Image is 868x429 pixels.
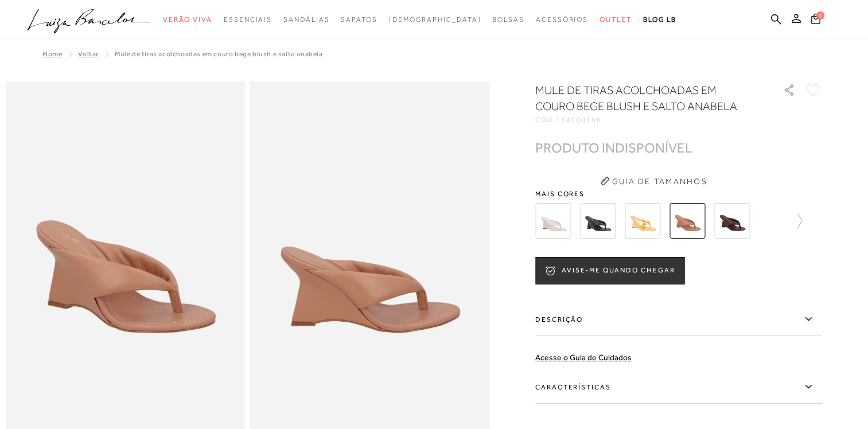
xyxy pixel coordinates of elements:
[535,257,684,284] button: AVISE-ME QUANDO CHEGAR
[283,15,329,24] span: Sandálias
[78,50,99,58] a: Voltar
[643,15,676,24] span: BLOG LB
[625,203,660,239] img: MULE DE DEDO ANABELA EM METALIZADO DOURADO
[580,203,616,239] img: MULE DE DEDO ANABELA EM COURO PRETO
[535,116,765,123] div: CÓD:
[816,11,824,19] span: 0
[389,9,481,30] a: noSubCategoriesText
[535,190,822,197] span: Mais cores
[670,203,705,239] img: MULE DE TIRAS ACOLCHOADAS EM COURO BEGE BLUSH E SALTO ANABELA
[535,82,750,114] h1: MULE DE TIRAS ACOLCHOADAS EM COURO BEGE BLUSH E SALTO ANABELA
[492,15,524,24] span: Bolsas
[600,15,632,24] span: Outlet
[492,9,524,30] a: noSubCategoriesText
[224,15,272,24] span: Essenciais
[600,9,632,30] a: noSubCategoriesText
[163,9,212,30] a: noSubCategoriesText
[536,9,588,30] a: noSubCategoriesText
[536,15,588,24] span: Acessórios
[535,370,822,404] label: Características
[42,50,62,58] a: Home
[556,116,602,124] span: 134000196
[808,13,824,28] button: 0
[596,172,711,190] button: Guia de Tamanhos
[535,142,692,154] div: PRODUTO INDISPONÍVEL
[163,15,212,24] span: Verão Viva
[115,50,323,58] span: MULE DE TIRAS ACOLCHOADAS EM COURO BEGE BLUSH E SALTO ANABELA
[389,15,481,24] span: [DEMOGRAPHIC_DATA]
[341,9,377,30] a: noSubCategoriesText
[643,9,676,30] a: BLOG LB
[341,15,377,24] span: Sapatos
[714,203,750,239] img: MULE DE TIRAS ACOLCHOADAS EM COURO CAFÉ E SALTO ANABELA
[283,9,329,30] a: noSubCategoriesText
[535,203,571,239] img: MULE DE DEDO ANABELA EM COURO OFF WHITE
[535,353,632,362] a: Acesse o Guia de Cuidados
[535,303,822,336] label: Descrição
[224,9,272,30] a: noSubCategoriesText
